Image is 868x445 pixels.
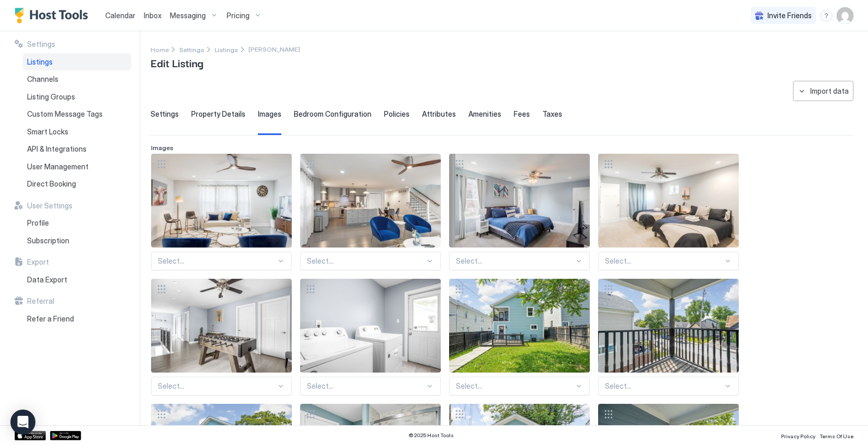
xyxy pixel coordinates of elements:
span: Smart Locks [27,127,68,137]
span: Settings [179,46,204,54]
span: Policies [384,109,410,119]
span: User Settings [27,201,72,211]
div: Breadcrumb [179,44,204,55]
div: View imageSelect... [300,279,441,395]
a: Terms Of Use [820,430,853,441]
span: Settings [151,109,179,119]
span: Terms Of Use [820,433,853,439]
span: © 2025 Host Tools [408,432,454,439]
a: Direct Booking [23,175,131,193]
span: Messaging [170,11,206,20]
span: Privacy Policy [781,433,815,439]
a: API & Integrations [23,140,131,158]
a: Listings [23,53,131,71]
span: Custom Message Tags [27,109,103,119]
a: Smart Locks [23,123,131,141]
span: Channels [27,75,58,84]
div: View imageSelect... [449,279,590,395]
a: Subscription [23,232,131,250]
div: menu [820,9,833,22]
button: Import data [793,81,853,101]
div: View imageSelect... [598,154,739,270]
span: Attributes [422,109,456,119]
div: View image [449,279,590,373]
span: Bedroom Configuration [294,109,371,119]
span: Settings [27,40,55,49]
span: Property Details [191,109,245,119]
a: Settings [179,44,204,55]
div: View image [151,279,292,373]
a: Data Export [23,271,131,289]
div: View image [300,154,441,248]
a: Calendar [105,10,135,21]
span: Home [151,46,169,54]
span: Inbox [144,11,162,20]
span: Images [151,144,173,152]
span: Amenities [468,109,501,119]
div: View image [449,154,590,248]
a: Refer a Friend [23,310,131,328]
span: User Management [27,162,89,171]
a: Listings [215,44,238,55]
span: Subscription [27,236,69,245]
span: Images [258,109,281,119]
a: Home [151,44,169,55]
a: Profile [23,214,131,232]
span: Calendar [105,11,135,20]
span: Listing Groups [27,92,75,102]
div: Breadcrumb [151,44,169,55]
div: User profile [837,7,853,24]
div: View image [598,154,739,248]
span: Referral [27,296,54,306]
span: Breadcrumb [249,45,300,53]
span: Profile [27,218,49,228]
span: Refer a Friend [27,314,74,324]
div: View image [598,279,739,373]
a: Google Play Store [50,431,81,440]
span: Data Export [27,275,67,285]
a: Privacy Policy [781,430,815,441]
div: View imageSelect... [151,154,292,270]
span: Listings [27,57,53,67]
span: Direct Booking [27,179,76,189]
a: Custom Message Tags [23,105,131,123]
span: Export [27,257,49,267]
span: API & Integrations [27,144,86,154]
div: View image [300,279,441,373]
div: Open Intercom Messenger [10,410,35,435]
div: View imageSelect... [598,279,739,395]
div: View imageSelect... [300,154,441,270]
span: Pricing [227,11,250,20]
span: Edit Listing [151,55,203,70]
a: Host Tools Logo [15,8,93,23]
a: User Management [23,158,131,176]
div: Import data [810,85,849,96]
span: Listings [215,46,238,54]
a: App Store [15,431,46,440]
div: View image [151,154,292,248]
span: Taxes [542,109,562,119]
span: Invite Friends [767,11,812,20]
div: View imageSelect... [151,279,292,395]
a: Channels [23,70,131,88]
a: Listing Groups [23,88,131,106]
span: Fees [514,109,530,119]
div: Breadcrumb [215,44,238,55]
div: View imageSelect... [449,154,590,270]
a: Inbox [144,10,162,21]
